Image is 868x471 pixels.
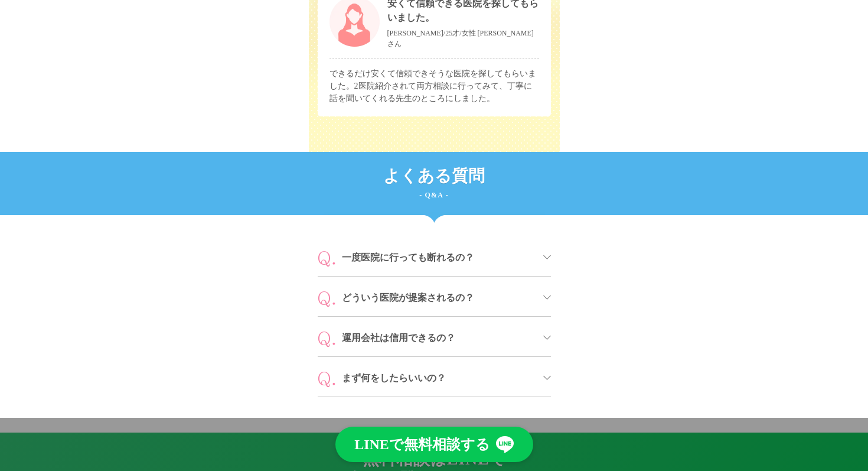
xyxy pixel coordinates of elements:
p: できるだけ安くて信頼できそうな医院を探してもらいました。2医院紹介されて両方相談に行ってみて、丁寧に話を聞いてくれる先生のところにしました。 [329,58,539,105]
a: LINEで無料相談する [335,427,533,462]
span: 運用会社は信用できるの？ [342,331,535,345]
span: 一度医院に行っても断れるの？ [342,251,535,265]
div: [PERSON_NAME]/25才/女性 [PERSON_NAME]さん [387,28,539,49]
span: よくある質問 [383,167,485,185]
span: どういう医院が提案されるの？ [342,291,535,305]
span: まず何をしたらいいの？ [342,371,535,385]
